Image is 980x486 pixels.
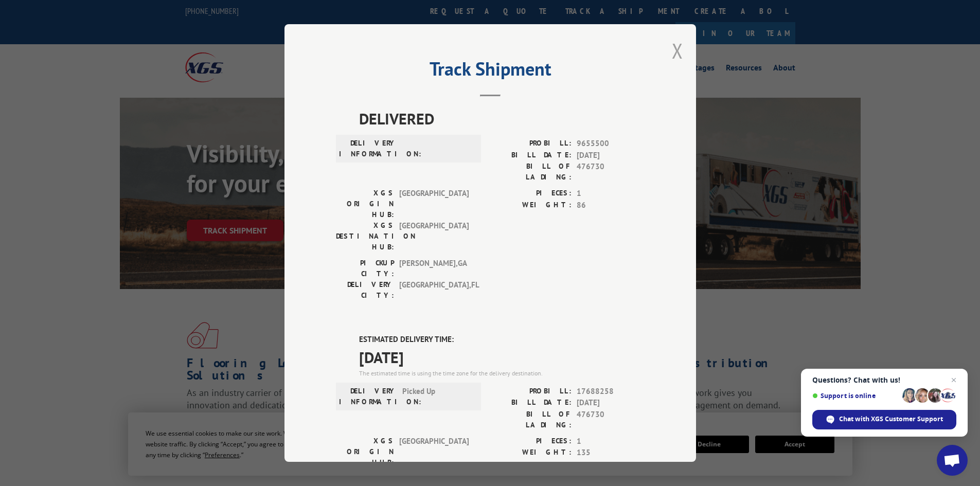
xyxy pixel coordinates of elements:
span: 476730 [577,409,645,430]
label: PIECES: [490,436,572,447]
span: [DATE] [577,150,645,161]
label: DELIVERY INFORMATION: [339,138,397,159]
label: BILL DATE: [490,150,572,161]
span: [GEOGRAPHIC_DATA] [399,436,469,468]
span: 1 [577,188,645,200]
label: BILL OF LADING: [490,161,572,183]
label: ESTIMATED DELIVERY TIME: [359,334,645,346]
span: 17688258 [577,386,645,398]
label: XGS ORIGIN HUB: [336,436,394,468]
span: [GEOGRAPHIC_DATA] , FL [399,279,469,301]
span: 9655500 [577,138,645,150]
span: Support is online [812,392,899,400]
h2: Track Shipment [336,62,645,81]
span: [DATE] [577,397,645,409]
label: DELIVERY INFORMATION: [339,386,397,407]
label: XGS ORIGIN HUB: [336,188,394,220]
label: PIECES: [490,188,572,200]
span: 476730 [577,161,645,183]
div: The estimated time is using the time zone for the delivery destination. [359,369,645,378]
label: WEIGHT: [490,447,572,459]
span: Close chat [948,374,960,386]
label: BILL DATE: [490,397,572,409]
span: Picked Up [402,386,472,407]
div: Open chat [937,445,968,476]
span: Chat with XGS Customer Support [839,415,943,424]
label: XGS DESTINATION HUB: [336,220,394,253]
span: [DATE] [359,346,645,369]
label: WEIGHT: [490,200,572,211]
span: Questions? Chat with us! [812,376,956,384]
span: 135 [577,447,645,459]
span: DELIVERED [359,107,645,130]
span: 86 [577,200,645,211]
span: [GEOGRAPHIC_DATA] [399,188,469,220]
span: 1 [577,436,645,447]
label: BILL OF LADING: [490,409,572,430]
label: PROBILL: [490,386,572,398]
label: DELIVERY CITY: [336,279,394,301]
span: [PERSON_NAME] , GA [399,258,469,279]
div: Chat with XGS Customer Support [812,410,956,429]
label: PROBILL: [490,138,572,150]
span: [GEOGRAPHIC_DATA] [399,220,469,253]
label: PICKUP CITY: [336,258,394,279]
button: Close modal [672,37,683,64]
